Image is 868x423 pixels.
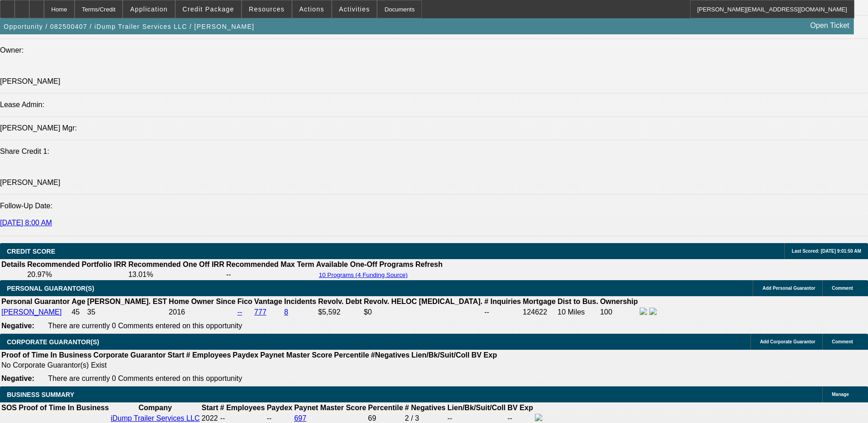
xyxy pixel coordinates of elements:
[649,308,657,315] img: linkedin-icon.png
[1,361,501,370] td: No Corporate Guarantor(s) Exist
[762,286,815,291] span: Add Personal Guarantor
[599,307,638,317] td: 100
[415,260,443,269] th: Refresh
[176,0,241,18] button: Credit Package
[405,404,446,412] b: # Negatives
[1,308,62,316] a: [PERSON_NAME]
[169,308,185,316] span: 2016
[1,374,34,382] b: Negative:
[18,403,109,412] th: Proof of Time In Business
[111,414,200,422] a: iDump Trailer Services LLC
[260,351,332,359] b: Paynet Master Score
[48,374,242,382] span: There are currently 0 Comments entered on this opportunity
[242,0,291,18] button: Resources
[87,307,167,317] td: 35
[48,322,242,330] span: There are currently 0 Comments entered on this opportunity
[254,298,282,305] b: Vantage
[169,298,236,305] b: Home Owner Since
[130,5,167,13] span: Application
[523,298,556,305] b: Mortgage
[760,339,815,344] span: Add Corporate Guarantor
[316,271,410,279] button: 10 Programs (4 Funding Source)
[27,260,127,269] th: Recommended Portfolio IRR
[832,286,853,291] span: Comment
[832,339,853,344] span: Comment
[318,307,362,317] td: $5,592
[535,414,542,421] img: facebook-icon.png
[1,403,17,412] th: SOS
[202,404,218,412] b: Start
[167,351,184,359] b: Start
[299,5,324,13] span: Actions
[237,308,243,316] a: --
[411,351,469,359] b: Lien/Bk/Suit/Coll
[807,18,853,33] a: Open Ticket
[339,5,370,13] span: Activities
[27,270,127,279] td: 20.97%
[71,307,86,317] td: 45
[284,308,288,316] a: 8
[1,351,92,360] th: Proof of Time In Business
[523,307,556,317] td: 124622
[447,404,506,412] b: Lien/Bk/Suit/Coll
[371,351,410,359] b: #Negatives
[7,285,94,292] span: PERSONAL GUARANTOR(S)
[284,298,316,305] b: Incidents
[792,249,861,254] span: Last Scored: [DATE] 9:01:50 AM
[471,351,497,359] b: BV Exp
[186,351,231,359] b: # Employees
[233,351,259,359] b: Paydex
[557,307,599,317] td: 10 Miles
[640,308,647,315] img: facebook-icon.png
[226,270,315,279] td: --
[316,260,414,269] th: Available One-Off Programs
[600,298,638,305] b: Ownership
[128,270,225,279] td: 13.01%
[1,298,70,305] b: Personal Guarantor
[334,351,369,359] b: Percentile
[318,298,362,305] b: Revolv. Debt
[254,308,267,316] a: 777
[139,404,172,412] b: Company
[249,5,285,13] span: Resources
[368,404,403,412] b: Percentile
[93,351,166,359] b: Corporate Guarantor
[7,338,99,346] span: CORPORATE GUARANTOR(S)
[368,414,403,423] div: 69
[71,298,85,305] b: Age
[364,298,483,305] b: Revolv. HELOC [MEDICAL_DATA].
[484,307,521,317] td: --
[294,404,366,412] b: Paynet Master Score
[237,298,253,305] b: Fico
[507,404,533,412] b: BV Exp
[558,298,598,305] b: Dist to Bus.
[220,414,225,422] span: --
[832,392,849,397] span: Manage
[123,0,174,18] button: Application
[87,298,167,305] b: [PERSON_NAME]. EST
[292,0,331,18] button: Actions
[128,260,225,269] th: Recommended One Off IRR
[1,260,26,269] th: Details
[183,5,234,13] span: Credit Package
[226,260,315,269] th: Recommended Max Term
[1,322,34,330] b: Negative:
[363,307,483,317] td: $0
[4,23,254,30] span: Opportunity / 082500407 / iDump Trailer Services LLC / [PERSON_NAME]
[7,391,74,398] span: BUSINESS SUMMARY
[294,414,307,422] a: 697
[220,404,265,412] b: # Employees
[7,248,55,255] span: CREDIT SCORE
[405,414,446,423] div: 2 / 3
[267,404,292,412] b: Paydex
[484,298,521,305] b: # Inquiries
[332,0,377,18] button: Activities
